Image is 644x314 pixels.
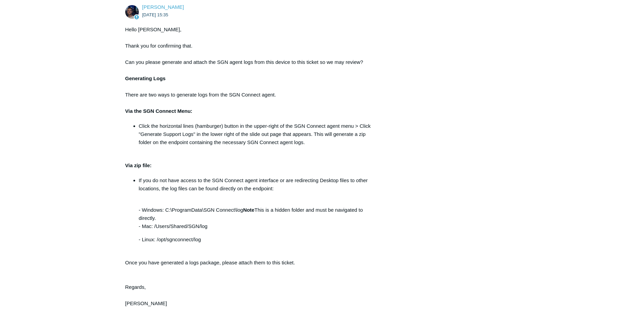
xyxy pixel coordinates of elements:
p: If you do not have access to the SGN Connect agent interface or are redirecting Desktop files to ... [139,176,379,193]
p: - Windows: C:\ProgramData\SGN Connect\log This is a hidden folder and must be navigated to direct... [139,198,379,230]
strong: Via the SGN Connect Menu: [125,108,192,114]
li: Click the horizontal lines (hamburger) button in the upper-right of the SGN Connect agent menu > ... [139,122,379,146]
strong: Via zip file: [125,162,152,168]
div: Hello [PERSON_NAME], Thank you for confirming that. Can you please generate and attach the SGN ag... [125,25,379,308]
strong: Generating Logs [125,75,166,81]
span: Connor Davis [142,4,184,10]
time: 2025-08-18T15:35:22Z [142,12,168,17]
a: [PERSON_NAME] [142,4,184,10]
strong: Note [243,207,254,213]
p: - Linux: /opt/sgnconnect/log [139,235,379,244]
